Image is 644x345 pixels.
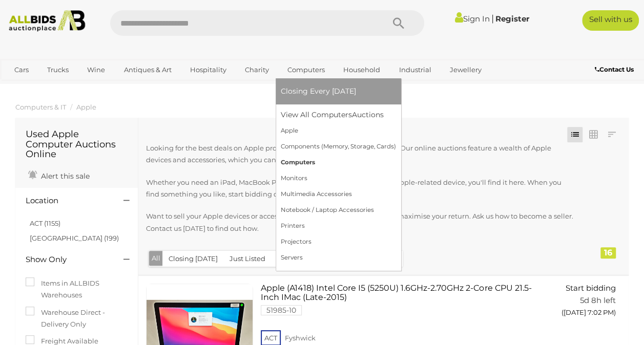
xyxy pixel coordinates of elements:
[566,283,616,293] span: Start bidding
[46,78,80,95] a: Sports
[238,61,276,78] a: Charity
[337,61,387,78] a: Household
[26,277,128,301] label: Items in ALLBIDS Warehouses
[117,61,178,78] a: Antiques & Art
[491,13,494,24] span: |
[85,78,171,95] a: [GEOGRAPHIC_DATA]
[595,66,634,73] b: Contact Us
[555,284,618,322] a: Start bidding 5d 8h left ([DATE] 7:02 PM)
[30,234,119,242] a: [GEOGRAPHIC_DATA] (199)
[26,167,92,183] a: Alert this sale
[600,247,616,258] div: 16
[223,251,272,267] button: Just Listed
[582,10,639,31] a: Sell with us
[146,210,574,234] p: Want to sell your Apple devices or accessories? You can also use ALLBIDS to maximise your return....
[26,197,108,205] h4: Location
[26,307,128,331] label: Warehouse Direct - Delivery Only
[443,61,488,78] a: Jewellery
[15,103,66,111] a: Computers & IT
[392,61,438,78] a: Industrial
[38,171,90,181] span: Alert this sale
[76,103,96,111] a: Apple
[8,61,35,78] a: Cars
[26,255,108,264] h4: Show Only
[281,61,331,78] a: Computers
[146,177,574,201] p: Whether you need an iPad, MacBook Pro, iMac, or whatever other Apple or Apple-related device, you...
[30,219,60,227] a: ACT (1155)
[495,14,529,24] a: Register
[149,251,163,266] button: All
[26,130,128,160] h1: Used Apple Computer Auctions Online
[146,142,574,166] p: Looking for the best deals on Apple products? It doesn't get better than this. Our online auction...
[455,14,490,24] a: Sign In
[183,61,233,78] a: Hospitality
[271,251,326,267] button: Closing Next
[8,78,40,95] a: Office
[80,61,112,78] a: Wine
[40,61,75,78] a: Trucks
[373,10,424,36] button: Search
[162,251,224,267] button: Closing [DATE]
[595,64,636,75] a: Contact Us
[5,10,90,32] img: Allbids.com.au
